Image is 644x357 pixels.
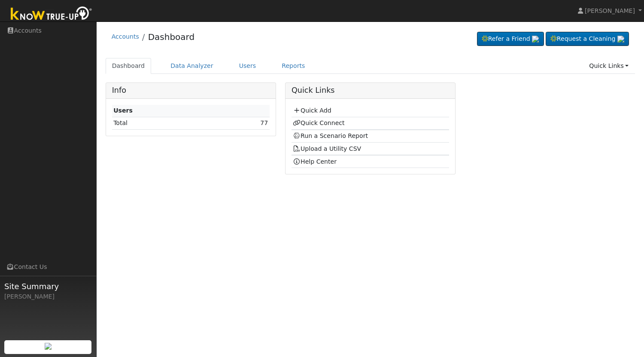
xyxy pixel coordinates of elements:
span: [PERSON_NAME] [585,7,635,14]
a: Dashboard [106,58,152,74]
a: Users [233,58,263,74]
a: Reports [275,58,311,74]
a: Accounts [112,33,139,40]
img: Know True-Up [6,5,97,24]
div: [PERSON_NAME] [4,292,92,301]
span: Site Summary [4,281,92,292]
a: Data Analyzer [164,58,220,74]
img: retrieve [532,36,539,43]
a: Quick Links [583,58,635,74]
a: Refer a Friend [477,32,544,46]
a: Request a Cleaning [546,32,629,46]
img: retrieve [45,343,52,350]
a: Dashboard [148,32,195,42]
img: retrieve [617,36,624,43]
